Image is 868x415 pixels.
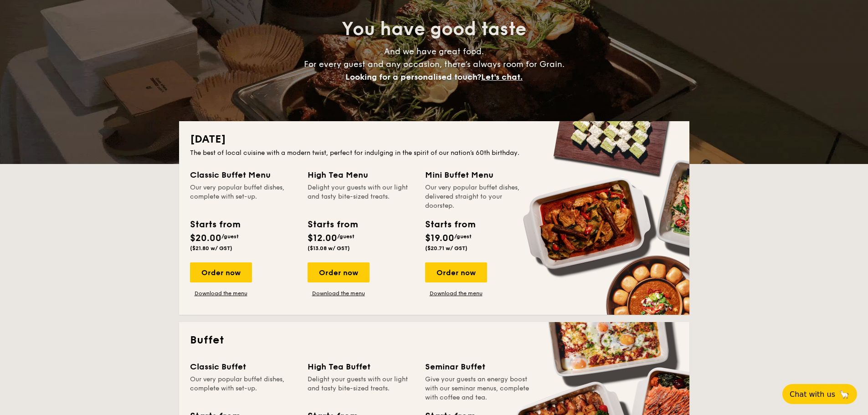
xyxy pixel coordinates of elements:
[190,218,240,231] div: Starts from
[190,169,297,181] div: Classic Buffet Menu
[304,46,565,82] span: And we have great food. For every guest and any occasion, there’s always room for Grain.
[190,183,297,210] div: Our very popular buffet dishes, complete with set-up.
[454,233,472,240] span: /guest
[190,333,678,348] h2: Buffet
[221,233,239,240] span: /guest
[308,218,357,231] div: Starts from
[190,233,221,244] span: $20.00
[425,245,467,251] span: ($20.71 w/ GST)
[425,233,454,244] span: $19.00
[481,72,523,82] span: Let's chat.
[308,262,370,282] div: Order now
[308,360,414,373] div: High Tea Buffet
[308,290,370,297] a: Download the menu
[425,290,487,297] a: Download the menu
[425,183,532,210] div: Our very popular buffet dishes, delivered straight to your doorstep.
[839,389,850,400] span: 🦙
[190,262,252,282] div: Order now
[782,384,857,404] button: Chat with us🦙
[345,72,481,82] span: Looking for a personalised touch?
[190,290,252,297] a: Download the menu
[190,149,678,158] div: The best of local cuisine with a modern twist, perfect for indulging in the spirit of our nation’...
[190,132,678,147] h2: [DATE]
[308,183,414,210] div: Delight your guests with our light and tasty bite-sized treats.
[425,375,532,402] div: Give your guests an energy boost with our seminar menus, complete with coffee and tea.
[308,233,337,244] span: $12.00
[790,390,835,399] span: Chat with us
[308,245,350,251] span: ($13.08 w/ GST)
[308,375,414,402] div: Delight your guests with our light and tasty bite-sized treats.
[308,169,414,181] div: High Tea Menu
[190,360,297,373] div: Classic Buffet
[425,169,532,181] div: Mini Buffet Menu
[425,262,487,282] div: Order now
[425,360,532,373] div: Seminar Buffet
[190,245,232,251] span: ($21.80 w/ GST)
[337,233,354,240] span: /guest
[342,18,526,40] span: You have good taste
[190,375,297,402] div: Our very popular buffet dishes, complete with set-up.
[425,218,475,231] div: Starts from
